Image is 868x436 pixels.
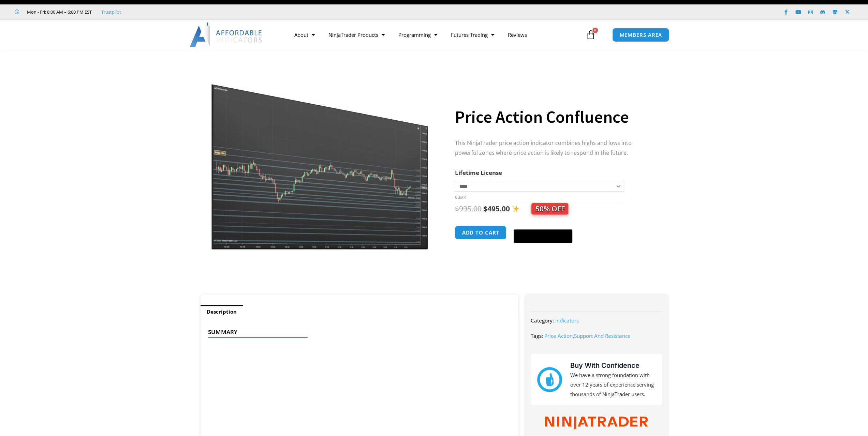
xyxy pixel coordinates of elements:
a: Description [201,305,243,318]
img: ✨ [512,205,519,212]
span: Mon - Fri: 8:00 AM – 6:00 PM EST [25,8,92,16]
bdi: 495.00 [483,204,510,213]
a: Price Action [544,332,572,339]
span: MEMBERS AREA [619,32,662,37]
h4: Summary [208,329,506,335]
a: Programming [392,27,444,43]
img: Price Action Confluence 2 [210,62,429,250]
a: Reviews [501,27,534,43]
a: Clear options [455,195,465,200]
nav: Menu [288,27,584,43]
span: $ [483,204,487,213]
bdi: 995.00 [455,204,481,213]
a: Futures Trading [444,27,501,43]
a: NinjaTrader Products [322,27,392,43]
img: LogoAI | Affordable Indicators – NinjaTrader [190,22,263,47]
button: Add to cart [455,226,506,240]
span: $ [455,204,459,213]
h3: Buy With Confidence [570,360,656,371]
img: mark thumbs good 43913 | Affordable Indicators – NinjaTrader [537,367,562,392]
a: Support And Resistance [574,332,630,339]
a: Indicators [555,317,578,324]
span: , [544,332,630,339]
iframe: Secure payment input frame [512,225,574,225]
span: 0 [592,28,598,33]
a: MEMBERS AREA [612,28,669,42]
label: Lifetime License [455,169,502,177]
span: This NinjaTrader price action indicator combines highs and lows into powerful zones where price a... [455,139,631,156]
span: 50% OFF [531,203,568,214]
p: We have a strong foundation with over 12 years of experience serving thousands of NinjaTrader users. [570,371,656,399]
a: About [288,27,322,43]
a: Trustpilot [101,8,121,16]
a: 0 [576,25,606,45]
span: Category: [530,317,554,324]
button: Buy with GPay [514,229,572,243]
h1: Price Action Confluence [455,105,654,129]
img: NinjaTrader Wordmark color RGB | Affordable Indicators – NinjaTrader [545,417,648,430]
span: Tags: [530,332,543,339]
